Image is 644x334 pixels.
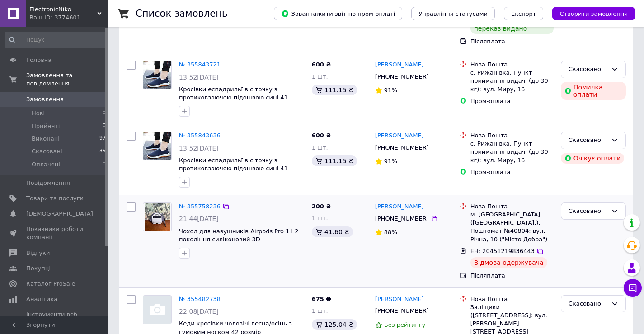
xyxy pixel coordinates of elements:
[559,10,628,17] span: Створити замовлення
[411,7,495,20] button: Управління статусами
[470,69,554,94] div: с. Рижанівка, Пункт приймання-видачі (до 30 кг): вул. Миру, 16
[32,109,45,118] span: Нові
[179,74,219,81] span: 13:52[DATE]
[26,280,75,288] span: Каталог ProSale
[373,71,431,83] div: [PHONE_NUMBER]
[29,14,108,22] div: Ваш ID: 3774601
[375,295,424,304] a: [PERSON_NAME]
[470,211,554,244] div: м. [GEOGRAPHIC_DATA] ([GEOGRAPHIC_DATA].), Поштомат №40804: вул. Річна, 10 ("Місто Добра")
[281,9,395,18] span: Завантажити звіт по пром-оплаті
[145,203,169,231] img: Фото товару
[32,147,62,155] span: Скасовані
[143,132,172,160] a: Фото товару
[552,7,635,20] button: Створити замовлення
[470,295,554,303] div: Нова Пошта
[470,61,554,69] div: Нова Пошта
[373,213,431,225] div: [PHONE_NUMBER]
[312,61,331,68] span: 600 ₴
[312,296,331,302] span: 675 ₴
[26,295,57,303] span: Аналітика
[179,86,288,109] a: Кросівки еспадрильї в сіточку з протиковзаючою підошвою сині 41 розмір
[143,132,171,160] img: Фото товару
[470,97,554,105] div: Пром-оплата
[312,85,357,95] div: 111.15 ₴
[470,168,554,176] div: Пром-оплата
[103,109,106,118] span: 0
[312,155,357,166] div: 111.15 ₴
[26,264,51,273] span: Покупці
[179,308,219,315] span: 22:08[DATE]
[470,272,554,280] div: Післяплата
[26,194,84,202] span: Товари та послуги
[312,203,331,210] span: 200 ₴
[561,82,626,100] div: Помилка оплати
[26,249,50,257] span: Відгуки
[375,202,424,211] a: [PERSON_NAME]
[312,307,328,314] span: 1 шт.
[179,228,299,243] a: Чохол для навушників Airpods Pro 1 і 2 покоління силіконовий 3D
[470,38,554,46] div: Післяплата
[179,215,219,222] span: 21:44[DATE]
[543,10,635,17] a: Створити замовлення
[179,145,219,152] span: 13:52[DATE]
[179,203,221,210] a: № 355758236
[32,135,60,143] span: Виконані
[179,157,288,180] a: Кросівки еспадрильї в сіточку з протиковзаючою підошвою сині 41 розмір
[569,207,607,216] div: Скасовано
[312,226,353,237] div: 41.60 ₴
[179,132,221,139] a: № 355843636
[26,225,84,241] span: Показники роботи компанії
[373,142,431,154] div: [PHONE_NUMBER]
[179,61,221,68] a: № 355843721
[26,95,64,103] span: Замовлення
[103,122,106,130] span: 0
[179,296,221,302] a: № 355482738
[569,299,607,309] div: Скасовано
[32,160,60,169] span: Оплачені
[470,132,554,140] div: Нова Пошта
[143,61,171,89] img: Фото товару
[26,310,84,327] span: Інструменти веб-майстра та SEO
[103,160,106,169] span: 0
[143,202,172,231] a: Фото товару
[312,215,328,221] span: 1 шт.
[384,229,397,235] span: 88%
[29,5,97,14] span: ElectronicNiko
[312,144,328,151] span: 1 шт.
[26,179,70,187] span: Повідомлення
[26,56,52,64] span: Головна
[624,279,642,297] button: Чат з покупцем
[99,147,106,155] span: 35
[384,321,426,328] span: Без рейтингу
[312,319,357,330] div: 125.04 ₴
[32,122,60,130] span: Прийняті
[470,140,554,165] div: с. Рижанівка, Пункт приймання-видачі (до 30 кг): вул. Миру, 16
[511,10,536,17] span: Експорт
[504,7,544,20] button: Експорт
[143,61,172,89] a: Фото товару
[26,71,108,88] span: Замовлення та повідомлення
[143,295,172,324] a: Фото товару
[274,7,402,20] button: Завантажити звіт по пром-оплаті
[470,248,535,254] span: ЕН: 20451219836443
[373,305,431,317] div: [PHONE_NUMBER]
[561,153,625,164] div: Очікує оплати
[375,132,424,140] a: [PERSON_NAME]
[569,65,607,74] div: Скасовано
[136,8,227,19] h1: Список замовлень
[99,135,106,143] span: 97
[384,158,397,165] span: 91%
[569,136,607,145] div: Скасовано
[5,32,107,48] input: Пошук
[418,10,488,17] span: Управління статусами
[384,87,397,94] span: 91%
[470,202,554,211] div: Нова Пошта
[26,210,93,218] span: [DEMOGRAPHIC_DATA]
[375,61,424,69] a: [PERSON_NAME]
[143,296,171,324] img: Фото товару
[470,257,547,268] div: Відмова одержувача
[312,132,331,139] span: 600 ₴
